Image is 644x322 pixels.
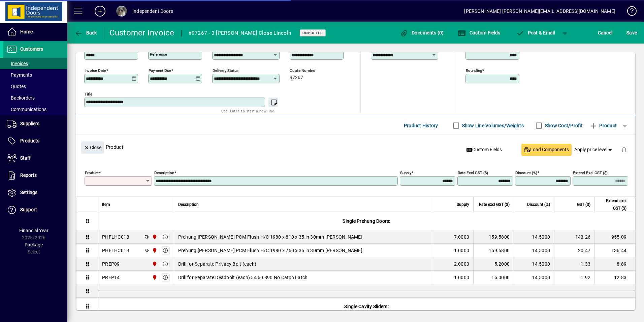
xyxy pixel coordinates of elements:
button: Product History [401,119,441,132]
span: Apply price level [574,146,613,153]
button: Delete [616,141,632,158]
span: Quote number [290,69,330,73]
a: Payments [3,69,67,81]
span: 97267 [290,75,303,80]
mat-label: Extend excl GST ($) [573,170,608,175]
div: PREP14 [102,274,120,281]
span: Prehung [PERSON_NAME] PCM Flush H/C 1980 x 810 x 35 in 30mm [PERSON_NAME] [178,234,362,240]
td: 14.5000 [514,244,554,257]
mat-label: Rate excl GST ($) [458,170,488,175]
div: 5.2000 [478,261,510,267]
div: Independent Doors [132,6,173,17]
mat-hint: Use 'Enter' to start a new line [221,107,274,115]
td: 14.5000 [514,271,554,284]
button: Close [81,141,104,154]
span: Settings [20,190,37,195]
span: ave [626,27,637,38]
div: Product [76,135,635,159]
label: Show Line Volumes/Weights [461,122,524,129]
span: Christchurch [150,247,158,254]
div: PHFLHC01B [102,247,129,254]
button: Back [73,27,99,39]
a: Communications [3,104,67,115]
div: 159.5800 [478,234,510,240]
a: Invoices [3,58,67,69]
a: Quotes [3,81,67,92]
a: Support [3,202,67,218]
td: 143.26 [554,230,594,244]
span: Back [74,30,97,35]
span: Home [20,29,33,34]
span: Rate excl GST ($) [479,201,510,208]
span: Invoices [7,61,28,66]
mat-label: Payment due [149,68,171,73]
span: Christchurch [150,260,158,268]
mat-label: Title [85,92,92,97]
span: P [528,30,531,35]
a: Reports [3,167,67,184]
div: 159.5800 [478,247,510,254]
span: Package [25,242,43,247]
mat-label: Supply [400,170,411,175]
button: Apply price level [572,144,616,156]
span: Staff [20,155,31,161]
span: 2.0000 [454,261,470,267]
a: Suppliers [3,115,67,132]
span: Load Components [524,146,569,153]
div: PHFLHC01B [102,234,129,240]
span: 1.0000 [454,247,470,254]
mat-label: Product [85,170,99,175]
span: Suppliers [20,121,39,126]
a: Backorders [3,92,67,104]
td: 12.83 [594,271,635,284]
div: Customer Invoice [109,27,174,38]
button: Profile [111,5,132,17]
span: Close [84,142,101,153]
button: Custom Fields [464,144,505,156]
div: Single Prehung Doors: [98,212,635,230]
span: Discount (%) [527,201,550,208]
span: Unposted [302,31,323,35]
a: Products [3,133,67,150]
mat-label: Delivery status [213,68,238,73]
span: Cancel [598,27,613,38]
span: Christchurch [150,233,158,241]
button: Product [586,119,620,132]
div: Single Cavity Sliders: [98,298,635,315]
span: 7.0000 [454,234,470,240]
button: Add [89,5,111,17]
span: Financial Year [19,228,49,233]
span: 1.0000 [454,274,470,281]
span: Payments [7,72,32,78]
button: Load Components [521,144,572,156]
app-page-header-button: Back [67,27,104,39]
span: S [626,30,629,35]
app-page-header-button: Delete [616,146,632,153]
span: Supply [457,201,469,208]
td: 20.47 [554,244,594,257]
td: 1.33 [554,257,594,271]
span: Product [589,120,617,131]
button: Cancel [596,27,614,39]
div: #97267 - 3 [PERSON_NAME] Close Lincoln [188,28,292,38]
div: [PERSON_NAME] [PERSON_NAME][EMAIL_ADDRESS][DOMAIN_NAME] [464,6,615,17]
span: Products [20,138,39,143]
div: 15.0000 [478,274,510,281]
td: 955.09 [594,230,635,244]
a: Home [3,24,67,41]
mat-label: Reference [150,52,167,57]
a: Settings [3,184,67,201]
span: Backorders [7,95,35,101]
button: Save [625,27,639,39]
mat-label: Discount (%) [515,170,537,175]
span: Drill for Separate Privacy Bolt (each) [178,261,257,267]
span: Product History [404,120,438,131]
span: GST ($) [577,201,590,208]
span: Description [178,201,199,208]
span: Customers [20,46,43,52]
span: Custom Fields [466,146,502,153]
mat-label: Invoice date [85,68,106,73]
span: Support [20,207,37,212]
mat-label: Rounding [466,68,482,73]
label: Show Cost/Profit [544,122,583,129]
